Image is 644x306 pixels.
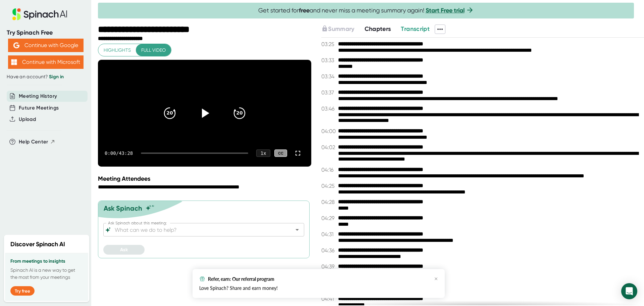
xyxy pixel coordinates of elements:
[321,263,336,270] span: 04:39
[141,46,166,54] span: Full video
[7,74,85,80] div: Have an account?
[321,41,336,47] span: 03:25
[104,46,131,54] span: Highlights
[365,25,391,34] button: Chapters
[321,231,336,237] span: 04:31
[292,225,302,234] button: Open
[321,128,336,134] span: 04:00
[49,74,64,80] a: Sign in
[321,199,336,205] span: 04:28
[328,25,354,33] span: Summary
[19,92,57,100] button: Meeting History
[321,105,336,112] span: 03:46
[10,286,35,296] button: Try free
[321,89,336,96] span: 03:37
[10,259,83,264] h3: From meetings to insights
[10,240,65,249] h2: Discover Spinach AI
[321,57,336,63] span: 03:33
[321,167,336,173] span: 04:16
[426,7,465,14] a: Start Free trial
[321,296,336,302] span: 04:41
[621,283,637,299] div: Open Intercom Messenger
[401,25,430,34] button: Transcript
[274,149,287,157] div: CC
[7,29,85,37] div: Try Spinach Free
[19,138,48,146] span: Help Center
[321,25,364,34] div: Upgrade to access
[321,215,336,221] span: 04:29
[299,7,310,14] b: free
[19,138,55,146] button: Help Center
[103,245,145,255] button: Ask
[104,204,142,212] div: Ask Spinach
[120,247,128,253] span: Ask
[13,42,19,48] img: Aehbyd4JwY73AAAAAElFTkSuQmCC
[256,149,270,157] div: 1 x
[258,7,474,14] span: Get started for and never miss a meeting summary again!
[19,116,36,123] button: Upload
[321,25,354,34] button: Summary
[8,39,84,52] button: Continue with Google
[365,25,391,33] span: Chapters
[321,73,336,80] span: 03:34
[98,175,313,182] div: Meeting Attendees
[8,55,84,69] button: Continue with Microsoft
[105,150,133,156] div: 0:00 / 43:28
[321,144,336,150] span: 04:02
[321,247,336,254] span: 04:36
[401,25,430,33] span: Transcript
[10,267,83,281] p: Spinach AI is a new way to get the most from your meetings
[113,225,282,234] input: What can we do to help?
[19,104,59,112] button: Future Meetings
[136,44,171,56] button: Full video
[321,183,336,189] span: 04:25
[98,44,136,56] button: Highlights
